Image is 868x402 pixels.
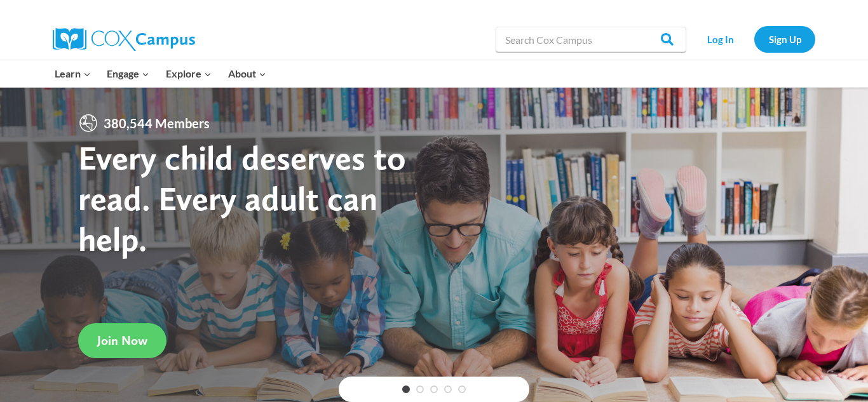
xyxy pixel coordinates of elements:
[416,385,424,393] a: 2
[496,27,686,52] input: Search Cox Campus
[458,385,466,393] a: 5
[78,323,166,358] a: Join Now
[98,113,215,133] span: 380,544 Members
[693,26,815,52] nav: Secondary Navigation
[55,65,91,82] span: Learn
[97,333,147,348] span: Join Now
[166,65,212,82] span: Explore
[46,60,274,87] nav: Primary Navigation
[430,385,438,393] a: 3
[107,65,149,82] span: Engage
[444,385,452,393] a: 4
[693,26,748,52] a: Log In
[78,137,406,258] strong: Every child deserves to read. Every adult can help.
[228,65,266,82] span: About
[402,385,410,393] a: 1
[53,28,195,51] img: Cox Campus
[754,26,815,52] a: Sign Up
